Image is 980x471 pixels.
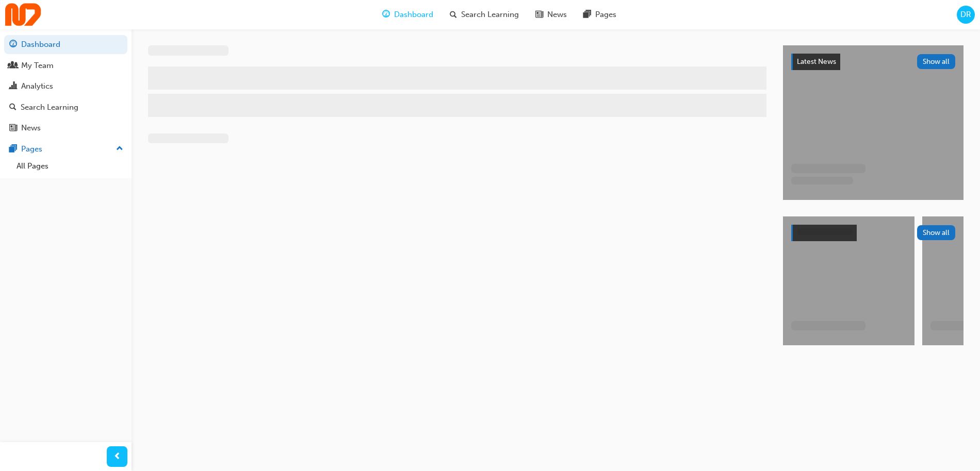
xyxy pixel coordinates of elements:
[21,122,41,134] div: News
[116,142,123,156] span: up-icon
[9,40,17,49] span: guage-icon
[9,124,17,133] span: news-icon
[374,4,442,25] a: guage-iconDashboard
[797,57,836,66] span: Latest News
[791,225,955,241] a: Show all
[960,9,971,21] span: DR
[450,8,457,21] span: search-icon
[394,9,433,21] span: Dashboard
[5,3,41,26] img: Trak
[4,35,127,54] a: Dashboard
[4,77,127,96] a: Analytics
[4,56,127,75] a: My Team
[4,33,127,140] button: DashboardMy TeamAnalyticsSearch LearningNews
[791,54,955,70] a: Latest NewsShow all
[4,140,127,159] button: Pages
[12,158,127,174] a: All Pages
[547,9,567,21] span: News
[595,9,616,21] span: Pages
[382,8,390,21] span: guage-icon
[21,60,54,72] div: My Team
[583,8,591,21] span: pages-icon
[9,61,17,71] span: people-icon
[21,80,53,92] div: Analytics
[535,8,543,21] span: news-icon
[4,98,127,117] a: Search Learning
[527,4,575,25] a: news-iconNews
[9,103,17,112] span: search-icon
[917,225,956,240] button: Show all
[9,82,17,91] span: chart-icon
[21,143,42,155] div: Pages
[575,4,625,25] a: pages-iconPages
[21,102,78,113] div: Search Learning
[9,145,17,154] span: pages-icon
[442,4,527,25] a: search-iconSearch Learning
[461,9,519,21] span: Search Learning
[4,119,127,138] a: News
[113,450,121,463] span: prev-icon
[957,6,975,24] button: DR
[917,54,956,69] button: Show all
